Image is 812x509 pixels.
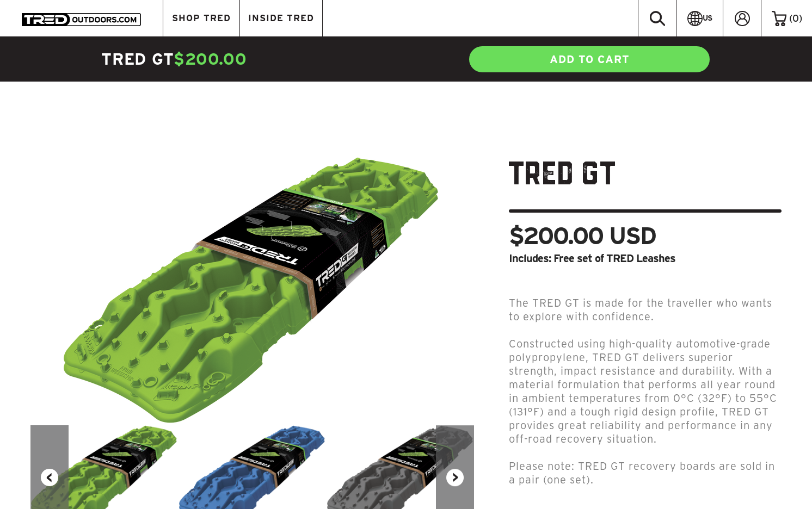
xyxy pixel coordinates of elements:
span: Constructed using high-quality automotive-grade polypropylene, TRED GT delivers superior strength... [509,338,777,445]
span: 0 [792,13,799,23]
img: cart-icon [772,11,786,26]
img: TREDGT-IsometricView_Wrap_Green_700x.png [62,157,443,425]
img: TRED Outdoors America [22,13,141,26]
span: INSIDE TRED [248,14,314,23]
span: ( ) [789,14,802,23]
span: Please note: TRED GT recovery boards are sold in a pair (one set). [509,460,775,486]
div: Includes: Free set of TRED Leashes [509,253,782,264]
h4: TRED GT [101,48,406,70]
span: SHOP TRED [172,14,231,23]
a: ADD TO CART [468,45,711,73]
h1: TRED GT [509,157,782,213]
span: $200.00 [174,50,247,68]
span: $200.00 USD [509,224,656,247]
p: The TRED GT is made for the traveller who wants to explore with confidence. [509,296,782,324]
